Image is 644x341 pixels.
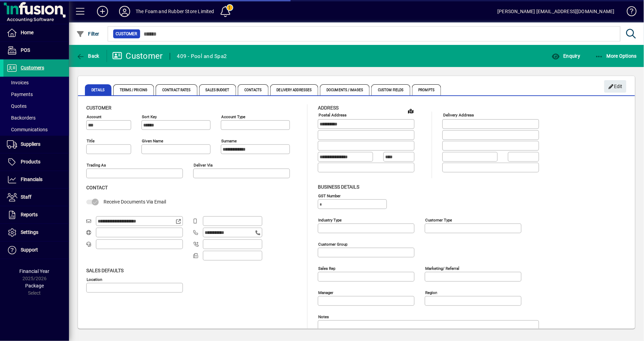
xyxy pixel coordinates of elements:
span: Support [21,247,38,253]
button: Add [91,5,114,18]
span: Communications [7,127,48,132]
span: Business details [318,184,359,190]
mat-label: Title [87,139,95,143]
mat-label: Account [87,114,101,119]
a: Settings [3,224,69,241]
a: Products [3,153,69,171]
span: Documents / Images [320,84,370,95]
a: View on map [405,105,416,116]
a: Home [3,24,69,41]
span: Home [21,30,33,35]
span: Payments [7,92,33,97]
a: Financials [3,171,69,188]
span: Details [85,84,111,95]
app-page-header-button: Back [69,50,107,62]
mat-label: Given name [142,139,163,143]
span: Settings [21,229,38,235]
span: Customer [116,30,137,37]
span: Contract Rates [156,84,197,95]
a: Backorders [3,112,69,124]
span: Delivery Addresses [270,84,319,95]
a: POS [3,42,69,59]
span: Quotes [7,103,27,109]
span: Suppliers [21,141,40,147]
a: Suppliers [3,136,69,153]
span: More Options [595,53,637,59]
a: Invoices [3,77,69,88]
mat-label: Marketing/ Referral [425,266,459,271]
span: Edit [608,81,623,92]
mat-label: Location [87,277,102,282]
span: Custom Fields [371,84,410,95]
span: Financial Year [20,268,50,274]
mat-label: Industry type [318,217,342,222]
span: Contact [86,185,108,190]
span: Sales defaults [86,268,124,273]
span: Customers [21,65,44,70]
mat-label: Manager [318,290,333,295]
div: 409 - Pool and Spa2 [177,51,227,62]
div: [PERSON_NAME] [EMAIL_ADDRESS][DOMAIN_NAME] [498,6,615,17]
span: Address [318,105,339,111]
span: Enquiry [552,53,580,59]
a: Communications [3,124,69,135]
mat-label: Notes [318,314,329,319]
a: Staff [3,189,69,206]
mat-label: Region [425,290,437,295]
span: POS [21,47,30,53]
span: Financials [21,177,42,182]
a: Support [3,241,69,259]
mat-label: Account Type [221,114,245,119]
button: Filter [75,28,101,40]
mat-label: Sales rep [318,266,335,271]
span: Filter [76,31,99,37]
a: Knowledge Base [622,1,635,24]
span: Backorders [7,115,36,121]
button: Profile [114,5,136,18]
span: Back [76,53,99,59]
mat-label: Surname [221,139,237,143]
span: Terms / Pricing [113,84,154,95]
button: More Options [593,50,639,62]
span: Receive Documents Via Email [104,199,166,205]
a: Quotes [3,100,69,112]
span: Products [21,159,40,164]
span: Reports [21,212,38,217]
span: Customer [86,105,111,111]
span: Staff [21,194,31,200]
span: Sales Budget [199,84,236,95]
span: Invoices [7,80,29,85]
div: Customer [112,50,163,61]
mat-label: Trading as [87,163,106,168]
mat-label: Deliver via [194,163,213,168]
button: Enquiry [550,50,582,62]
mat-label: Customer group [318,241,348,246]
a: Payments [3,88,69,100]
mat-label: GST Number [318,193,341,198]
mat-label: Sort key [142,114,157,119]
span: Contacts [238,84,269,95]
button: Back [75,50,101,62]
div: The Foam and Rubber Store Limited [136,6,214,17]
span: Prompts [412,84,441,95]
span: Package [25,283,44,288]
mat-label: Customer type [425,217,452,222]
button: Edit [604,80,626,93]
a: Reports [3,206,69,224]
